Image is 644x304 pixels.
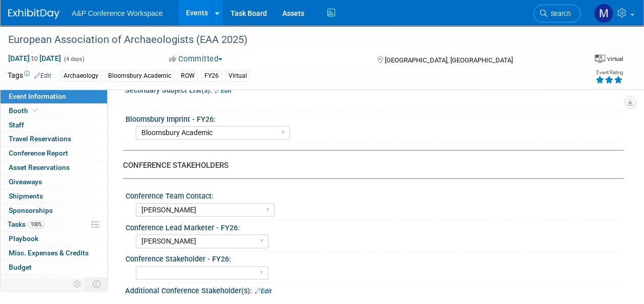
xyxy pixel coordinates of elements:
a: Edit [34,72,51,79]
div: Additional Conference Stakeholder(s): [125,283,624,296]
i: Booth reservation complete [33,107,38,113]
span: Shipments [9,192,43,200]
div: ROW [178,71,198,81]
div: Conference Team Contact: [126,188,619,201]
a: Sponsorships [1,204,107,218]
a: Travel Reservations [1,132,107,146]
a: Search [533,5,580,23]
div: European Association of Archaeologists (EAA 2025) [5,31,571,49]
a: Staff [1,118,107,132]
a: Budget [1,260,107,274]
a: Shipments [1,189,107,203]
span: Asset Reservations [9,163,70,171]
span: (4 days) [63,56,85,62]
span: ROI, Objectives & ROO [9,277,77,286]
div: Event Format [595,53,624,63]
div: Bloomsbury Academic [105,71,174,81]
span: Search [547,10,571,17]
img: Matt Hambridge [594,4,613,23]
span: to [30,54,39,62]
a: Playbook [1,232,107,246]
span: Misc. Expenses & Credits [9,249,89,257]
a: Asset Reservations [1,161,107,175]
span: Giveaways [9,178,42,186]
div: Event Format [534,53,624,69]
span: Tasks [8,220,45,228]
div: Archaeology [60,71,101,81]
a: Event Information [1,90,107,103]
a: Edit [255,288,272,295]
div: Virtual [607,55,624,63]
a: Booth [1,104,107,118]
div: Conference Stakeholder - FY26: [126,251,619,264]
a: Conference Report [1,146,107,160]
td: Personalize Event Tab Strip [69,277,87,291]
span: Booth [9,106,40,115]
a: Misc. Expenses & Credits [1,246,107,260]
span: Sponsorships [9,206,53,214]
span: Playbook [9,234,38,243]
a: Tasks100% [1,218,107,231]
span: Travel Reservations [9,135,71,143]
span: [GEOGRAPHIC_DATA], [GEOGRAPHIC_DATA] [385,56,513,64]
span: 100% [28,221,45,228]
span: Budget [9,263,32,271]
button: Committed [165,54,226,64]
div: Event Rating [595,70,623,75]
div: Virtual [225,71,250,81]
a: Edit [215,87,232,94]
span: Staff [9,121,24,129]
span: Conference Report [9,149,68,157]
a: ROI, Objectives & ROO [1,275,107,289]
img: ExhibitDay [8,9,59,19]
div: CONFERENCE STAKEHOLDERS [123,160,616,171]
span: Event Information [9,92,66,100]
div: Conference Lead Marketer - FY26: [126,220,619,233]
div: Bloomsbury Imprint - FY26: [126,112,619,124]
span: [DATE] [DATE] [8,54,61,63]
span: A&P Conference Workspace [72,9,163,17]
a: Giveaways [1,175,107,189]
td: Tags [8,70,51,82]
div: FY26 [201,71,222,81]
img: Format-Virtual.png [595,55,605,63]
td: Toggle Event Tabs [87,277,108,291]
